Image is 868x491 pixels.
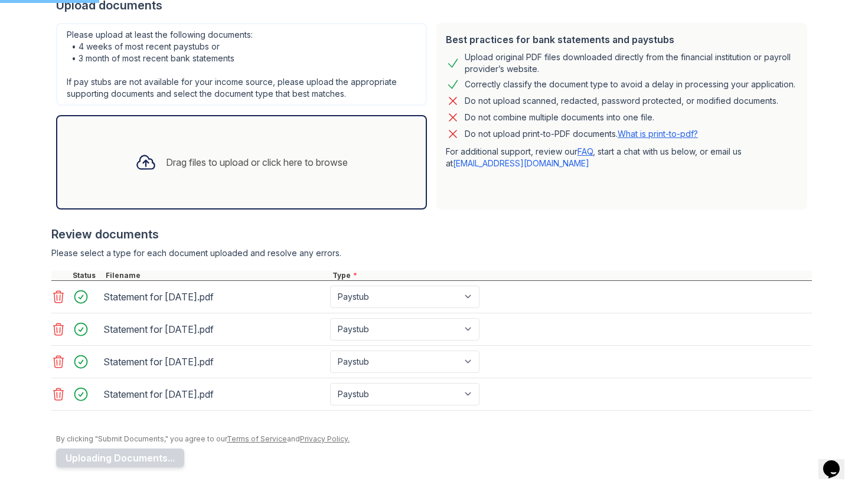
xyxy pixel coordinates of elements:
[618,129,698,139] a: What is print-to-pdf?
[446,32,798,47] div: Best practices for bank statements and paystubs
[70,271,103,280] div: Status
[818,444,856,479] iframe: chat widget
[56,449,184,467] button: Uploading Documents...
[103,271,330,280] div: Filename
[103,287,325,306] div: Statement for [DATE].pdf
[166,155,348,169] div: Drag files to upload or click here to browse
[56,434,812,444] div: By clicking "Submit Documents," you agree to our and
[51,226,812,243] div: Review documents
[103,320,325,339] div: Statement for [DATE].pdf
[465,128,698,140] p: Do not upload print-to-PDF documents.
[465,110,654,125] div: Do not combine multiple documents into one file.
[465,94,778,108] div: Do not upload scanned, redacted, password protected, or modified documents.
[51,247,812,259] div: Please select a type for each document uploaded and resolve any errors.
[465,77,795,91] div: Correctly classify the document type to avoid a delay in processing your application.
[465,51,798,75] div: Upload original PDF files downloaded directly from the financial institution or payroll provider’...
[227,434,287,443] a: Terms of Service
[453,158,589,168] a: [EMAIL_ADDRESS][DOMAIN_NAME]
[56,23,427,106] div: Please upload at least the following documents: • 4 weeks of most recent paystubs or • 3 month of...
[446,146,798,169] p: For additional support, review our , start a chat with us below, or email us at
[103,352,325,371] div: Statement for [DATE].pdf
[330,271,812,280] div: Type
[103,385,325,404] div: Statement for [DATE].pdf
[577,146,593,156] a: FAQ
[300,434,350,443] a: Privacy Policy.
